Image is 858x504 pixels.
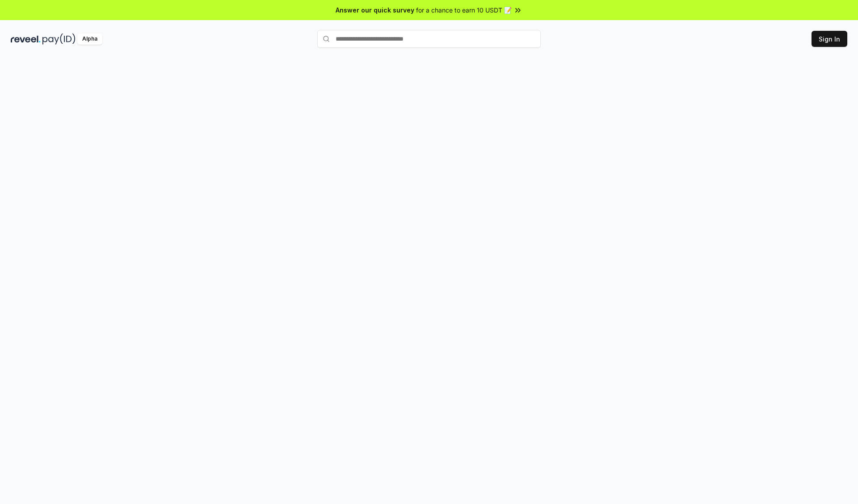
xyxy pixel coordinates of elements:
span: Answer our quick survey [336,5,414,15]
div: Alpha [77,33,102,45]
img: reveel_dark [11,33,41,45]
img: pay_id [42,33,76,45]
span: for a chance to earn 10 USDT 📝 [416,5,512,15]
button: Sign In [812,31,847,47]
